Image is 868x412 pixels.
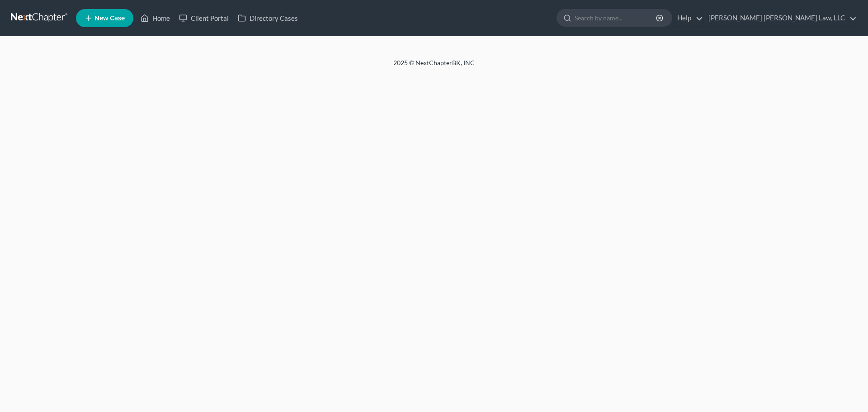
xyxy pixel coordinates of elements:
[704,10,857,26] a: [PERSON_NAME] [PERSON_NAME] Law, LLC
[673,10,703,26] a: Help
[175,10,233,26] a: Client Portal
[94,15,125,22] span: New Case
[575,9,657,26] input: Search by name...
[176,58,692,75] div: 2025 © NextChapterBK, INC
[233,10,302,26] a: Directory Cases
[136,10,175,26] a: Home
